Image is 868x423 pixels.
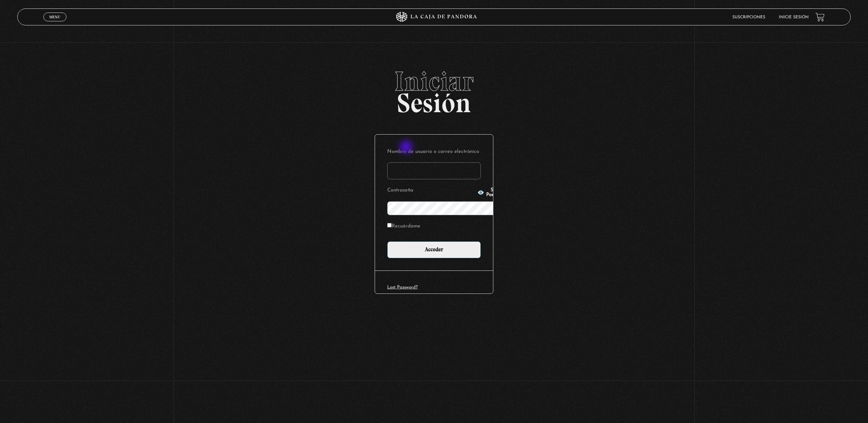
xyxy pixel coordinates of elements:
h2: Sesión [17,68,851,111]
span: Show Password [486,188,506,197]
label: Contraseña [387,185,475,196]
label: Recuérdame [387,221,420,232]
a: Inicie sesión [779,15,809,19]
a: View your shopping cart [815,12,825,21]
a: Lost Password? [387,285,418,289]
input: Acceder [387,241,481,258]
a: Suscripciones [732,15,765,19]
span: Cerrar [47,21,63,25]
span: Menu [49,15,60,19]
span: Iniciar [17,68,851,95]
label: Nombre de usuario o correo electrónico [387,147,481,157]
input: Recuérdame [387,223,392,227]
button: Show Password [477,188,506,197]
